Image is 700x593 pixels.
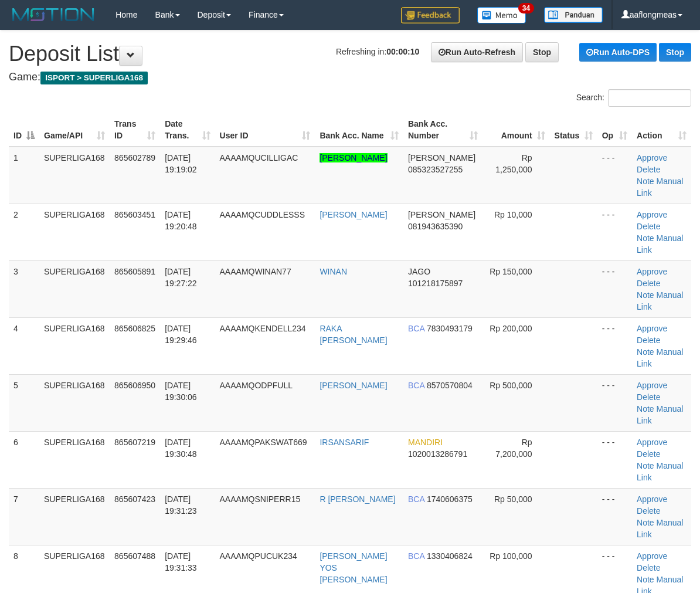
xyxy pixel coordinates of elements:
td: - - - [597,317,632,374]
span: AAAAMQCUDDLESSS [220,210,305,219]
span: [DATE] 19:31:33 [165,551,197,572]
td: 7 [9,488,39,545]
span: [DATE] 19:19:02 [165,153,197,174]
span: Copy 7830493179 to clipboard [427,324,473,333]
a: Manual Link [637,347,683,368]
span: Copy 1740606375 to clipboard [427,494,473,504]
span: Rp 150,000 [490,267,532,276]
a: Note [637,518,654,527]
span: Copy 8570570804 to clipboard [427,381,473,390]
span: BCA [408,494,424,504]
span: [PERSON_NAME] [408,210,475,219]
a: [PERSON_NAME] [320,381,387,390]
span: AAAAMQPAKSWAT669 [220,438,307,447]
a: Note [637,177,654,186]
span: AAAAMQPUCUK234 [220,551,297,561]
a: Approve [637,551,667,561]
span: 865607488 [114,551,155,561]
a: Delete [637,336,660,345]
td: SUPERLIGA168 [39,431,110,488]
a: Delete [637,506,660,516]
td: 6 [9,431,39,488]
span: [DATE] 19:30:06 [165,381,197,402]
span: Rp 100,000 [490,551,532,561]
span: 865603451 [114,210,155,219]
img: MOTION_logo.png [9,6,98,23]
td: SUPERLIGA168 [39,147,110,204]
span: AAAAMQODPFULL [220,381,293,390]
a: Approve [637,324,667,333]
td: - - - [597,488,632,545]
a: Manual Link [637,233,683,255]
label: Search: [576,89,691,107]
span: [DATE] 19:20:48 [165,210,197,231]
span: 865605891 [114,267,155,276]
a: [PERSON_NAME] [320,210,387,219]
th: Amount: activate to sort column ascending [482,113,550,147]
strong: 00:00:10 [386,47,419,56]
span: MANDIRI [408,438,443,447]
span: Copy 081943635390 to clipboard [408,222,463,231]
td: - - - [597,260,632,317]
span: [DATE] 19:30:48 [165,438,197,459]
a: Manual Link [637,518,683,539]
a: Delete [637,449,660,459]
th: ID: activate to sort column descending [9,113,39,147]
img: panduan.png [544,7,603,23]
a: Manual Link [637,177,683,198]
td: 4 [9,317,39,374]
span: Copy 1020013286791 to clipboard [408,449,467,459]
td: - - - [597,374,632,431]
th: Bank Acc. Number: activate to sort column ascending [403,113,482,147]
span: Refreshing in: [336,47,419,56]
a: Delete [637,279,660,288]
span: Copy 1330406824 to clipboard [427,551,473,561]
a: Run Auto-DPS [579,43,657,62]
a: Manual Link [637,404,683,425]
a: Delete [637,222,660,231]
span: [DATE] 19:31:23 [165,494,197,516]
span: [PERSON_NAME] [408,153,475,162]
a: R [PERSON_NAME] [320,494,395,504]
span: Rp 50,000 [494,494,532,504]
span: Rp 1,250,000 [495,153,532,174]
a: Approve [637,381,667,390]
a: Note [637,461,654,470]
span: JAGO [408,267,430,276]
a: Note [637,233,654,243]
span: AAAAMQWINAN77 [220,267,291,276]
span: 865607219 [114,438,155,447]
a: [PERSON_NAME] [320,153,387,162]
span: AAAAMQUCILLIGAC [220,153,298,162]
img: Button%20Memo.svg [477,7,526,23]
span: BCA [408,324,424,333]
span: [DATE] 19:29:46 [165,324,197,345]
span: Rp 7,200,000 [495,438,532,459]
a: RAKA [PERSON_NAME] [320,324,387,345]
input: Search: [608,89,691,107]
h1: Deposit List [9,42,691,66]
a: [PERSON_NAME] YOS [PERSON_NAME] [320,551,387,584]
span: 865602789 [114,153,155,162]
a: Stop [525,42,559,62]
th: Trans ID: activate to sort column ascending [110,113,160,147]
h4: Game: [9,72,691,83]
span: [DATE] 19:27:22 [165,267,197,288]
td: 3 [9,260,39,317]
a: Manual Link [637,290,683,311]
td: SUPERLIGA168 [39,374,110,431]
a: Approve [637,210,667,219]
span: 865606950 [114,381,155,390]
a: Delete [637,165,660,174]
td: 2 [9,204,39,260]
a: Run Auto-Refresh [431,42,523,62]
span: BCA [408,381,424,390]
a: Delete [637,563,660,572]
img: Feedback.jpg [401,7,460,23]
td: 5 [9,374,39,431]
span: 865606825 [114,324,155,333]
td: - - - [597,147,632,204]
th: User ID: activate to sort column ascending [215,113,315,147]
span: ISPORT > SUPERLIGA168 [40,72,148,84]
a: Note [637,290,654,300]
